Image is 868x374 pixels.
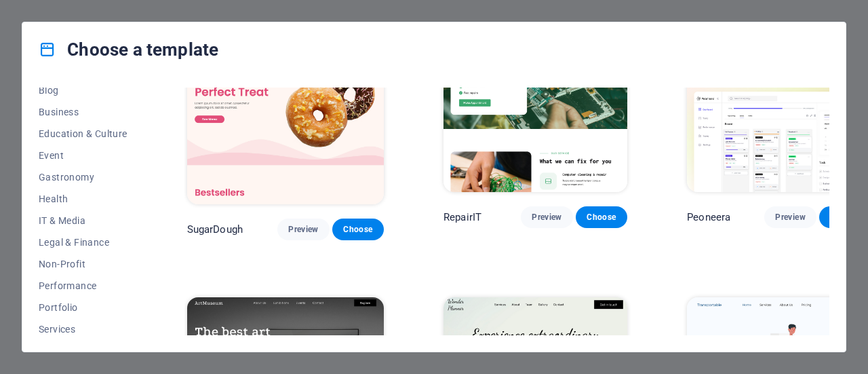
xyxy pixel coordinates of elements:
[39,275,127,297] button: Performance
[39,193,127,204] span: Health
[39,145,127,166] button: Event
[39,210,127,231] button: IT & Media
[39,150,127,161] span: Event
[39,101,127,123] button: Business
[775,212,805,223] span: Preview
[187,223,243,236] p: SugarDough
[587,212,616,223] span: Choose
[39,188,127,210] button: Health
[39,123,127,145] button: Education & Culture
[39,166,127,188] button: Gastronomy
[39,107,127,117] span: Business
[39,259,127,269] span: Non-Profit
[288,224,318,235] span: Preview
[39,297,127,318] button: Portfolio
[332,219,384,240] button: Choose
[39,231,127,253] button: Legal & Finance
[39,302,127,313] span: Portfolio
[39,237,127,248] span: Legal & Finance
[39,318,127,340] button: Services
[187,22,384,204] img: SugarDough
[443,210,481,224] p: RepairIT
[521,206,572,228] button: Preview
[39,280,127,291] span: Performance
[39,172,127,183] span: Gastronomy
[39,79,127,101] button: Blog
[687,210,730,224] p: Peoneera
[39,39,218,60] h4: Choose a template
[576,206,627,228] button: Choose
[532,212,561,223] span: Preview
[39,215,127,226] span: IT & Media
[39,253,127,275] button: Non-Profit
[764,206,816,228] button: Preview
[39,128,127,139] span: Education & Culture
[39,85,127,96] span: Blog
[443,22,627,192] img: RepairIT
[343,224,373,235] span: Choose
[39,324,127,335] span: Services
[277,219,329,240] button: Preview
